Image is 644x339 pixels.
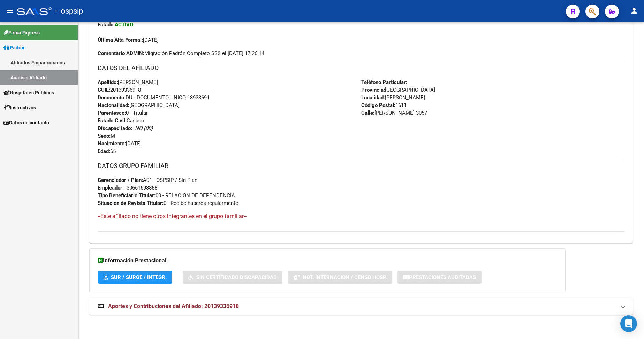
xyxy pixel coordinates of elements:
strong: Tipo Beneficiario Titular: [98,192,156,199]
strong: Comentario ADMIN: [98,50,144,56]
span: 00 - RELACION DE DEPENDENCIA [98,192,235,199]
strong: Provincia: [361,87,385,93]
strong: Parentesco: [98,110,126,116]
span: Padrón [3,44,26,52]
strong: Discapacitado: [98,125,132,131]
strong: CUIL: [98,87,110,93]
div: Open Intercom Messenger [620,315,637,332]
span: [GEOGRAPHIC_DATA] [361,87,435,93]
mat-expansion-panel-header: Aportes y Contribuciones del Afiliado: 20139336918 [89,298,633,315]
span: Aportes y Contribuciones del Afiliado: 20139336918 [108,303,239,309]
div: 30661693858 [127,184,157,192]
span: Sin Certificado Discapacidad [196,274,277,280]
strong: Última Alta Formal: [98,37,143,43]
strong: Nacionalidad: [98,102,129,108]
h4: --Este afiliado no tiene otros integrantes en el grupo familiar-- [98,213,624,220]
span: 1611 [361,102,407,108]
span: - ospsip [55,3,83,19]
strong: Código Postal: [361,102,395,108]
strong: Sexo: [98,133,111,139]
span: [GEOGRAPHIC_DATA] [98,102,180,108]
strong: Nacimiento: [98,140,126,147]
span: 0 - Recibe haberes regularmente [98,200,238,206]
span: DU - DOCUMENTO UNICO 13933691 [98,94,210,101]
strong: Edad: [98,148,110,154]
strong: Situacion de Revista Titular: [98,200,164,206]
strong: Estado Civil: [98,117,127,124]
strong: Gerenciador / Plan: [98,177,143,183]
span: SUR / SURGE / INTEGR. [111,274,167,280]
span: Casado [98,117,144,124]
strong: Empleador: [98,185,124,191]
span: Prestaciones Auditadas [409,274,476,280]
strong: Documento: [98,94,126,101]
span: 0 - Titular [98,110,148,116]
strong: Teléfono Particular: [361,79,407,85]
span: [DATE] [98,140,142,147]
strong: Apellido: [98,79,118,85]
span: Migración Padrón Completo SSS el [DATE] 17:26:14 [98,49,264,57]
button: Sin Certificado Discapacidad [183,271,282,284]
mat-icon: menu [6,7,14,15]
strong: Estado: [98,22,115,28]
i: NO (00) [135,125,153,131]
span: Not. Internacion / Censo Hosp. [303,274,387,280]
strong: Calle: [361,110,374,116]
span: [PERSON_NAME] [98,79,158,85]
strong: Localidad: [361,94,385,101]
span: 20139336918 [98,87,141,93]
button: Prestaciones Auditadas [397,271,482,284]
span: [PERSON_NAME] [361,94,425,101]
span: [DATE] [98,37,159,43]
span: Datos de contacto [3,119,49,126]
button: Not. Internacion / Censo Hosp. [288,271,392,284]
span: Firma Express [3,29,40,37]
span: Instructivos [3,104,36,111]
h3: DATOS GRUPO FAMILIAR [98,161,624,171]
span: A01 - OSPSIP / Sin Plan [98,177,197,183]
h3: DATOS DEL AFILIADO [98,63,624,73]
strong: ACTIVO [115,22,133,28]
span: M [98,133,115,139]
button: SUR / SURGE / INTEGR. [98,271,172,284]
h3: Información Prestacional: [98,256,557,265]
span: [PERSON_NAME] 3057 [361,110,427,116]
mat-icon: person [630,7,638,15]
span: Hospitales Públicos [3,89,54,97]
span: 65 [98,148,116,154]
